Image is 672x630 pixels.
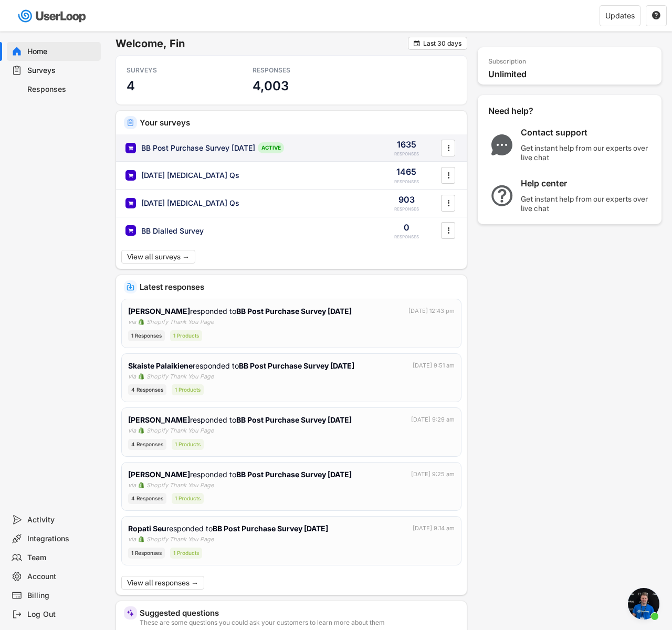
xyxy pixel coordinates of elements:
[146,318,214,327] div: Shopify Thank You Page
[408,307,455,316] div: [DATE] 12:43 pm
[146,535,214,544] div: Shopify Thank You Page
[128,439,166,450] div: 4 Responses
[413,361,455,370] div: [DATE] 9:51 am
[404,222,409,233] div: 0
[127,66,221,75] div: SURVEYS
[128,360,356,371] div: responded to
[141,226,204,236] div: BB Dialled Survey
[394,151,419,157] div: RESPONSES
[443,195,454,211] button: 
[521,143,652,162] div: Get instant help from our experts over live chat
[140,619,459,626] div: These are some questions you could ask your customers to learn more about them
[447,225,449,236] text: 
[127,283,134,291] img: IncomingMajor.svg
[488,134,516,155] img: ChatMajor.svg
[128,318,136,327] div: via
[396,166,416,177] div: 1465
[128,414,354,425] div: responded to
[447,197,449,208] text: 
[27,534,97,544] div: Integrations
[172,384,204,395] div: 1 Products
[128,481,136,490] div: via
[27,553,97,563] div: Team
[138,319,144,325] img: 1156660_ecommerce_logo_shopify_icon%20%281%29.png
[121,576,204,590] button: View all responses →
[128,361,193,370] strong: Skaiste Palaikiene
[138,536,144,542] img: 1156660_ecommerce_logo_shopify_icon%20%281%29.png
[140,609,459,617] div: Suggested questions
[521,127,652,138] div: Contact support
[443,140,454,156] button: 
[141,198,239,208] div: [DATE] [MEDICAL_DATA] Qs
[127,609,134,617] img: MagicMajor%20%28Purple%29.svg
[115,37,408,50] h6: Welcome, Fin
[443,223,454,238] button: 
[411,470,455,479] div: [DATE] 9:25 am
[253,78,288,94] h3: 4,003
[127,78,135,94] h3: 4
[27,572,97,582] div: Account
[236,307,352,316] strong: BB Post Purchase Survey [DATE]
[128,493,166,504] div: 4 Responses
[605,12,635,19] div: Updates
[258,142,284,153] div: ACTIVE
[170,330,202,341] div: 1 Products
[394,179,419,185] div: RESPONSES
[27,66,97,76] div: Surveys
[27,610,97,619] div: Log Out
[16,5,90,27] img: userloop-logo-01.svg
[447,142,449,153] text: 
[128,548,165,559] div: 1 Responses
[172,493,204,504] div: 1 Products
[394,206,419,212] div: RESPONSES
[447,170,449,181] text: 
[128,306,354,317] div: responded to
[414,39,420,47] text: 
[27,47,97,57] div: Home
[141,143,255,153] div: BB Post Purchase Survey [DATE]
[488,69,656,80] div: Unlimited
[141,170,239,181] div: [DATE] [MEDICAL_DATA] Qs
[253,66,347,75] div: RESPONSES
[27,591,97,601] div: Billing
[172,439,204,450] div: 1 Products
[628,588,659,619] a: Open chat
[521,178,652,189] div: Help center
[27,515,97,525] div: Activity
[138,373,144,380] img: 1156660_ecommerce_logo_shopify_icon%20%281%29.png
[394,234,419,240] div: RESPONSES
[128,523,330,534] div: responded to
[138,427,144,434] img: 1156660_ecommerce_logo_shopify_icon%20%281%29.png
[146,481,214,490] div: Shopify Thank You Page
[128,384,166,395] div: 4 Responses
[239,361,354,370] strong: BB Post Purchase Survey [DATE]
[146,372,214,381] div: Shopify Thank You Page
[236,470,352,479] strong: BB Post Purchase Survey [DATE]
[138,482,144,488] img: 1156660_ecommerce_logo_shopify_icon%20%281%29.png
[521,194,652,213] div: Get instant help from our experts over live chat
[128,469,354,480] div: responded to
[413,39,421,47] button: 
[652,11,661,20] button: 
[128,426,136,435] div: via
[213,524,328,533] strong: BB Post Purchase Survey [DATE]
[128,330,165,341] div: 1 Responses
[236,415,352,424] strong: BB Post Purchase Survey [DATE]
[128,307,190,316] strong: [PERSON_NAME]
[488,58,526,66] div: Subscription
[397,139,416,150] div: 1635
[27,85,97,94] div: Responses
[488,185,516,206] img: QuestionMarkInverseMajor.svg
[411,415,455,424] div: [DATE] 9:29 am
[140,119,459,127] div: Your surveys
[128,470,190,479] strong: [PERSON_NAME]
[128,535,136,544] div: via
[652,10,660,20] text: 
[146,426,214,435] div: Shopify Thank You Page
[128,524,166,533] strong: Ropati Seu
[423,40,461,47] div: Last 30 days
[170,548,202,559] div: 1 Products
[443,167,454,183] button: 
[488,106,562,117] div: Need help?
[128,415,190,424] strong: [PERSON_NAME]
